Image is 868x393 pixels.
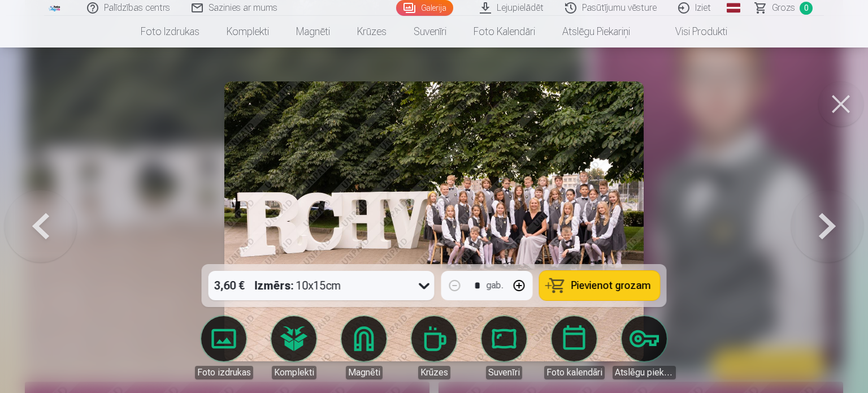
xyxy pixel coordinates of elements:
img: /fa1 [49,5,61,11]
a: Foto izdrukas [192,316,255,379]
span: 0 [800,2,813,15]
a: Visi produkti [644,16,741,47]
div: Atslēgu piekariņi [613,366,676,379]
div: Foto kalendāri [544,366,605,379]
a: Magnēti [283,16,344,47]
a: Foto kalendāri [460,16,549,47]
a: Suvenīri [400,16,460,47]
a: Komplekti [213,16,283,47]
a: Krūzes [402,316,466,379]
a: Foto kalendāri [542,316,606,379]
strong: Izmērs : [255,278,294,293]
button: Pievienot grozam [540,271,660,300]
a: Magnēti [332,316,396,379]
div: Foto izdrukas [195,366,253,379]
div: Komplekti [272,366,316,379]
a: Suvenīri [472,316,536,379]
span: Grozs [772,1,795,15]
div: 3,60 € [209,271,250,300]
div: Suvenīri [486,366,522,379]
span: Pievienot grozam [571,280,651,291]
div: gab. [487,279,504,292]
a: Foto izdrukas [127,16,213,47]
div: 10x15cm [255,271,341,300]
a: Atslēgu piekariņi [613,316,676,379]
a: Komplekti [262,316,325,379]
div: Magnēti [346,366,383,379]
a: Atslēgu piekariņi [549,16,644,47]
div: Krūzes [418,366,450,379]
a: Krūzes [344,16,400,47]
